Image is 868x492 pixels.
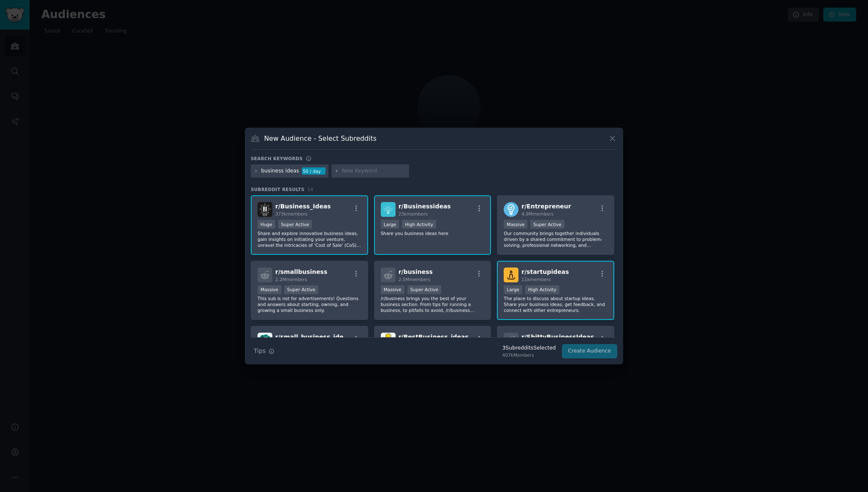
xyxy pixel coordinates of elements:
[381,333,396,347] img: BestBusiness_ideas
[258,295,361,313] p: This sub is not for advertisements! Questions and answers about starting, owning, and growing a s...
[521,268,569,275] span: r/ startupideas
[402,220,436,229] div: High Activity
[258,333,272,347] img: small_business_ideas
[521,211,553,216] span: 4.9M members
[275,277,307,282] span: 2.2M members
[275,268,327,275] span: r/ smallbusiness
[275,203,331,210] span: r/ Business_Ideas
[521,333,594,340] span: r/ ShittyBusinessIdeas
[258,230,361,248] p: Share and explore innovative business ideas, gain insights on initiating your venture, unravel th...
[307,187,313,192] span: 14
[399,211,428,216] span: 23k members
[504,230,608,248] p: Our community brings together individuals driven by a shared commitment to problem-solving, profe...
[530,220,564,229] div: Super Active
[381,295,485,313] p: /r/business brings you the best of your business section. From tips for running a business, to pi...
[504,268,518,282] img: startupideas
[284,285,318,294] div: Super Active
[254,347,266,355] span: Tips
[502,352,556,358] div: 407k Members
[504,202,518,217] img: Entrepreneur
[278,220,312,229] div: Super Active
[521,203,571,210] span: r/ Entrepreneur
[251,344,277,358] button: Tips
[381,285,404,294] div: Massive
[302,167,325,175] div: 50 / day
[258,202,272,217] img: Business_Ideas
[342,167,406,175] input: New Keyword
[381,230,485,236] p: Share you business ideas here
[399,277,431,282] span: 2.5M members
[264,134,377,143] h3: New Audience - Select Subreddits
[399,268,433,275] span: r/ business
[251,186,304,192] span: Subreddit Results
[407,285,442,294] div: Super Active
[258,220,275,229] div: Huge
[275,211,307,216] span: 373k members
[399,333,469,340] span: r/ BestBusiness_ideas
[275,333,351,340] span: r/ small_business_ideas
[251,156,303,161] h3: Search keywords
[504,285,522,294] div: Large
[258,285,281,294] div: Massive
[504,220,527,229] div: Massive
[381,202,396,217] img: Businessideas
[261,167,299,175] div: business ideas
[399,203,451,210] span: r/ Businessideas
[502,344,556,352] div: 3 Subreddit s Selected
[381,220,399,229] div: Large
[521,277,551,282] span: 11k members
[525,285,559,294] div: High Activity
[504,295,608,313] p: The place to discuss about startup ideas. Share your business ideas, get feedback, and connect wi...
